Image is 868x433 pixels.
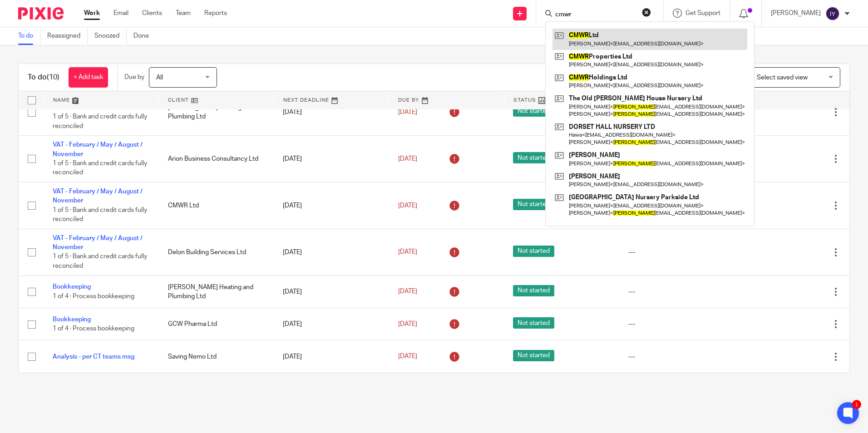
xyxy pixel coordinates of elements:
[53,325,134,332] span: 1 of 4 · Process bookkeeping
[274,136,389,182] td: [DATE]
[274,229,389,276] td: [DATE]
[53,142,143,157] a: VAT - February / May / August / November
[825,6,840,21] img: svg%3E
[53,113,147,129] span: 1 of 5 · Bank and credit cards fully reconciled
[94,27,127,45] a: Snoozed
[84,9,100,18] a: Work
[628,320,725,329] div: ---
[274,276,389,308] td: [DATE]
[398,321,417,327] span: [DATE]
[274,308,389,340] td: [DATE]
[159,182,274,229] td: CMWR Ltd
[398,249,417,256] span: [DATE]
[53,293,134,300] span: 1 of 4 · Process bookkeeping
[53,95,143,110] a: VAT - February / May / August / November
[274,89,389,136] td: [DATE]
[398,109,417,115] span: [DATE]
[628,352,725,361] div: ---
[628,248,725,257] div: ---
[274,182,389,229] td: [DATE]
[18,27,40,45] a: To do
[686,10,720,16] span: Get Support
[554,11,636,19] input: Search
[513,285,554,296] span: Not started
[47,27,88,45] a: Reassigned
[398,289,417,295] span: [DATE]
[274,340,389,373] td: [DATE]
[204,9,227,18] a: Reports
[159,308,274,340] td: GCW Pharma Ltd
[852,400,861,409] div: 1
[53,188,143,204] a: VAT - February / May / August / November
[513,317,554,329] span: Not started
[28,73,59,82] h1: To do
[159,136,274,182] td: Arion Business Consultancy Ltd
[513,105,554,117] span: Not started
[398,353,417,359] span: [DATE]
[513,152,554,163] span: Not started
[513,246,554,257] span: Not started
[69,67,108,88] a: + Add task
[513,350,554,361] span: Not started
[156,74,163,81] span: All
[513,199,554,210] span: Not started
[159,229,274,276] td: Delon Building Services Ltd
[53,354,134,360] a: Analysis - per CT teams msg
[53,160,147,176] span: 1 of 5 · Bank and credit cards fully reconciled
[159,89,274,136] td: [PERSON_NAME] Heating and Plumbing Ltd
[113,9,128,18] a: Email
[159,276,274,308] td: [PERSON_NAME] Heating and Plumbing Ltd
[757,74,808,81] span: Select saved view
[133,27,156,45] a: Done
[124,73,144,82] p: Due by
[398,156,417,162] span: [DATE]
[159,340,274,373] td: Saving Nemo Ltd
[53,235,143,251] a: VAT - February / May / August / November
[53,254,147,270] span: 1 of 5 · Bank and credit cards fully reconciled
[628,287,725,296] div: ---
[398,202,417,209] span: [DATE]
[771,9,821,18] p: [PERSON_NAME]
[53,284,91,290] a: Bookkeeping
[18,7,64,20] img: Pixie
[53,207,147,223] span: 1 of 5 · Bank and credit cards fully reconciled
[642,8,651,17] button: Clear
[47,74,59,81] span: (10)
[53,316,91,323] a: Bookkeeping
[142,9,162,18] a: Clients
[176,9,191,18] a: Team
